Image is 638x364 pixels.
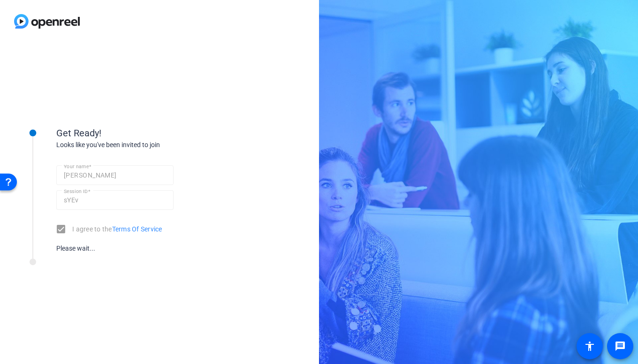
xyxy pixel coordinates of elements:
mat-label: Session ID [64,188,88,194]
mat-icon: accessibility [584,341,595,352]
mat-icon: message [615,341,626,352]
div: Get Ready! [56,126,244,140]
div: Please wait... [56,244,174,253]
mat-label: Your name [64,163,89,169]
div: Looks like you've been invited to join [56,140,244,150]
